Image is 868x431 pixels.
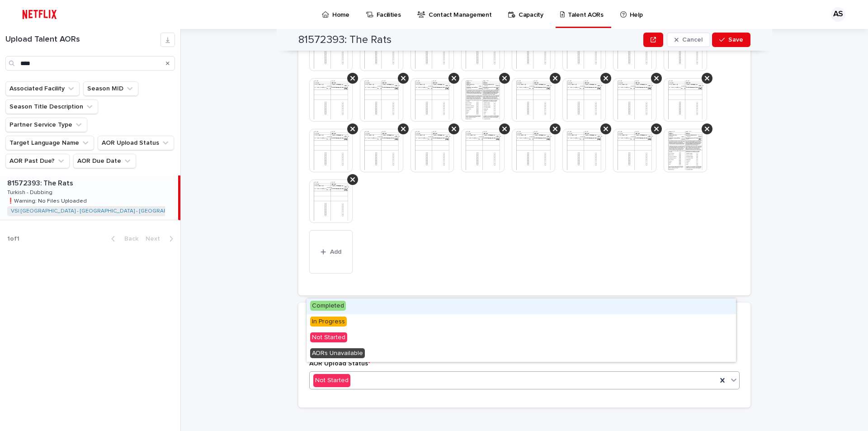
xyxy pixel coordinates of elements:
button: Partner Service Type [5,118,87,132]
span: Save [728,37,743,43]
span: AOR Upload Status [309,360,370,367]
button: Save [712,33,750,47]
button: Season MID [83,81,138,96]
span: Completed [310,301,346,311]
div: Not Started [313,374,350,387]
div: AS [831,7,845,22]
span: Next [146,236,165,242]
span: Not Started [310,332,347,342]
p: Turkish - Dubbing [7,188,54,196]
span: AORs Unavailable [310,348,365,358]
span: In Progress [310,317,347,327]
p: ❗️Warning: No Files Uploaded [7,196,89,204]
span: Cancel [682,37,703,43]
button: Target Language Name [5,136,94,150]
button: Associated Facility [5,81,80,96]
span: Add [330,249,341,255]
button: AOR Upload Status [98,136,174,150]
h2: 81572393: The Rats [298,33,392,47]
input: Search [5,56,175,71]
a: VSI [GEOGRAPHIC_DATA] - [GEOGRAPHIC_DATA] - [GEOGRAPHIC_DATA] [11,208,194,214]
div: AORs Unavailable [307,346,736,362]
button: Cancel [667,33,710,47]
div: Not Started [307,330,736,346]
h1: Upload Talent AORs [5,35,160,45]
div: Completed [307,298,736,314]
div: In Progress [307,314,736,330]
span: Back [119,236,138,242]
img: ifQbXi3ZQGMSEF7WDB7W [18,5,61,24]
button: Next [142,235,180,243]
button: AOR Due Date [73,154,136,168]
button: Season Title Description [5,99,98,114]
button: Add [309,230,353,274]
button: AOR Past Due? [5,154,70,168]
button: Back [104,235,142,243]
p: 81572393: The Rats [7,177,75,188]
